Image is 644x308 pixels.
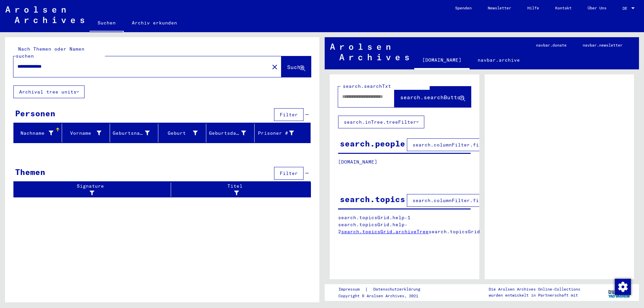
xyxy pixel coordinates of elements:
div: search.topics [340,193,405,205]
mat-label: search.searchTxt [343,83,391,89]
span: Suche [287,64,304,70]
mat-header-cell: Vorname [62,124,110,142]
div: Geburt‏ [161,128,206,138]
div: Vorname [65,130,102,137]
button: Filter [274,167,304,180]
div: Geburt‏ [161,130,198,137]
button: search.inTree.treeFilter [338,116,424,128]
span: search.searchButton [400,94,464,101]
span: search.columnFilter.filter [413,197,491,203]
a: navbar.donate [528,37,575,53]
div: Nachname [16,128,62,138]
div: Personen [15,107,55,119]
div: search.people [340,137,405,149]
mat-header-cell: Geburt‏ [158,124,207,142]
a: Suchen [90,15,124,32]
button: search.columnFilter.filter [407,194,496,207]
button: Archival tree units [13,85,85,98]
mat-header-cell: Prisoner # [255,124,311,142]
a: navbar.archive [470,52,528,68]
mat-label: Nach Themen oder Namen suchen [16,46,85,59]
mat-icon: close [271,63,279,71]
span: Filter [280,112,298,118]
img: Zustimmung ändern [615,279,631,295]
div: Prisoner # [257,130,294,137]
a: navbar.newsletter [575,37,631,53]
button: search.columnFilter.filter [407,138,496,151]
img: Arolsen_neg.svg [5,6,84,23]
span: search.columnFilter.filter [413,142,491,148]
div: Geburtsname [113,130,150,137]
img: yv_logo.png [607,284,632,301]
div: Themen [15,166,45,178]
div: Geburtsdatum [209,130,246,137]
div: Nachname [16,130,53,137]
mat-header-cell: Nachname [14,124,62,142]
a: [DOMAIN_NAME] [414,52,470,69]
button: Suche [281,56,311,77]
p: [DOMAIN_NAME] [338,159,471,166]
p: Die Arolsen Archives Online-Collections [489,286,580,292]
a: Archiv erkunden [124,15,185,31]
mat-header-cell: Geburtsdatum [206,124,255,142]
span: DE [623,6,630,11]
button: Clear [268,60,281,73]
div: Titel [174,183,298,197]
mat-header-cell: Geburtsname [110,124,158,142]
button: search.searchButton [394,86,471,107]
a: search.topicsGrid.archiveTree [341,229,429,235]
div: | [338,286,428,293]
div: Vorname [65,128,110,138]
span: Filter [280,170,298,176]
a: Impressum [338,286,365,293]
p: Copyright © Arolsen Archives, 2021 [338,293,428,299]
div: Titel [174,183,304,197]
a: Datenschutzerklärung [368,286,428,293]
div: Signature [16,183,172,197]
div: Geburtsdatum [209,128,254,138]
div: Signature [16,183,166,197]
button: Filter [274,108,304,121]
p: wurden entwickelt in Partnerschaft mit [489,292,580,298]
div: Geburtsname [113,128,158,138]
p: search.topicsGrid.help-1 search.topicsGrid.help-2 search.topicsGrid.manually. [338,214,471,235]
img: Arolsen_neg.svg [330,44,409,60]
div: Prisoner # [257,128,303,138]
